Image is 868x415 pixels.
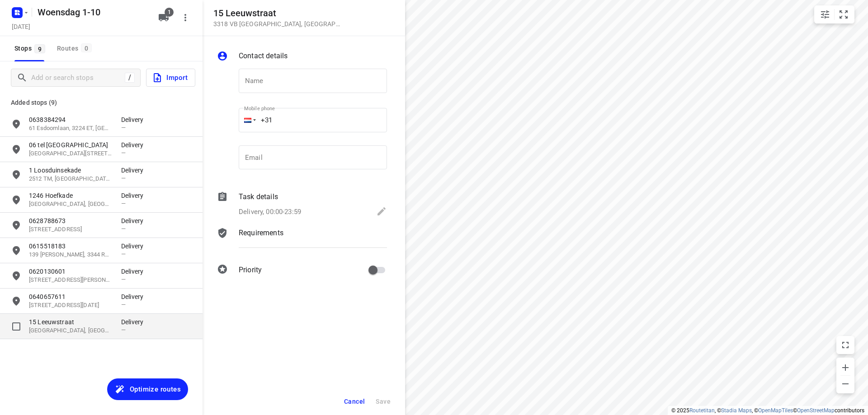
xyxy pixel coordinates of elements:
span: Select [7,317,25,336]
p: [GEOGRAPHIC_DATA], [GEOGRAPHIC_DATA] [29,200,112,209]
span: Import [152,72,188,84]
p: 0615518183 [29,242,112,251]
p: 0620130601 [29,267,112,276]
span: 1 [165,8,174,17]
p: Priority [239,265,262,275]
p: Delivery, 00:00-23:59 [239,207,301,217]
button: Map settings [816,5,834,23]
div: Requirements [217,228,387,255]
p: Requirements [239,228,283,238]
span: — [121,301,126,308]
span: 0 [81,43,92,52]
input: 1 (702) 123-4567 [239,108,387,132]
p: Delivery [121,242,148,251]
p: 15 Leeuwstraat [29,317,112,326]
input: Add or search stops [31,71,125,85]
a: Import [141,69,195,87]
span: Stops [14,43,48,54]
p: 1246 Hoefkade [29,191,112,200]
li: © 2025 , © , © © contributors [671,407,864,414]
span: 9 [34,44,45,53]
p: 285 Roemer Visscherstraat, 2533 VK, Den Haag, NL [29,149,112,158]
div: Netherlands: + 31 [239,108,256,132]
p: Delivery [121,191,148,200]
span: — [121,175,126,182]
button: Cancel [340,393,368,410]
p: Delivery [121,216,148,225]
span: — [121,225,126,232]
span: Cancel [344,398,365,405]
div: Task detailsDelivery, 00:00-23:59 [217,191,387,219]
p: 0640657611 [29,292,112,301]
p: Delivery [121,166,148,175]
button: 1 [155,9,173,27]
p: Task details [239,191,278,202]
button: Fit zoom [835,5,853,23]
p: 69 Sluisweg, 3371 ES, Hardinxveld-Giessendam, NL [29,225,112,234]
button: Import [146,69,195,87]
p: 3318 VB [GEOGRAPHIC_DATA] , [GEOGRAPHIC_DATA] [213,20,340,28]
p: Delivery [121,292,148,301]
label: Mobile phone [244,106,275,111]
p: 06 tel [GEOGRAPHIC_DATA] [29,140,112,149]
p: 15 Beiroetstraat, 3067 MA, Rotterdam, NL [29,301,112,310]
span: — [121,200,126,207]
span: — [121,251,126,257]
a: OpenStreetMap [797,407,835,414]
a: Stadia Maps [721,407,752,414]
h5: Rename [34,5,151,19]
p: 96 Eliasdreef, 2685 RM, Poeldijk, NL [29,276,112,284]
div: Routes [57,43,94,54]
h5: 15 Leeuwstraat [213,8,340,19]
span: — [121,149,126,156]
span: Optimize routes [130,383,181,395]
span: — [121,276,126,283]
p: Delivery [121,267,148,276]
div: small contained button group [814,5,854,23]
p: 0638384294 [29,115,112,124]
p: Delivery [121,115,148,124]
p: [GEOGRAPHIC_DATA], [GEOGRAPHIC_DATA] [29,326,112,335]
p: 61 Esdoornlaan, 3224 ET, Hellevoetsluis, NL [29,124,112,133]
p: Delivery [121,140,148,149]
p: 139 Dadelgaarde, 3344 RK, Hendrik-Ido-Ambacht, NL [29,251,112,259]
div: Contact details [217,51,387,63]
p: Delivery [121,317,148,326]
h5: Project date [8,21,34,32]
p: 0628788673 [29,216,112,225]
div: / [125,73,135,83]
svg: Edit [376,206,387,217]
a: OpenMapTiles [758,407,793,414]
p: 1 Loosduinsekade [29,166,112,175]
button: More [176,9,194,27]
button: Optimize routes [107,378,188,400]
span: — [121,326,126,333]
p: 2512 TM, [GEOGRAPHIC_DATA], [GEOGRAPHIC_DATA] [29,175,112,183]
p: Added stops (9) [11,97,192,108]
a: Routetitan [689,407,715,414]
p: Contact details [239,51,288,61]
span: — [121,124,126,131]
